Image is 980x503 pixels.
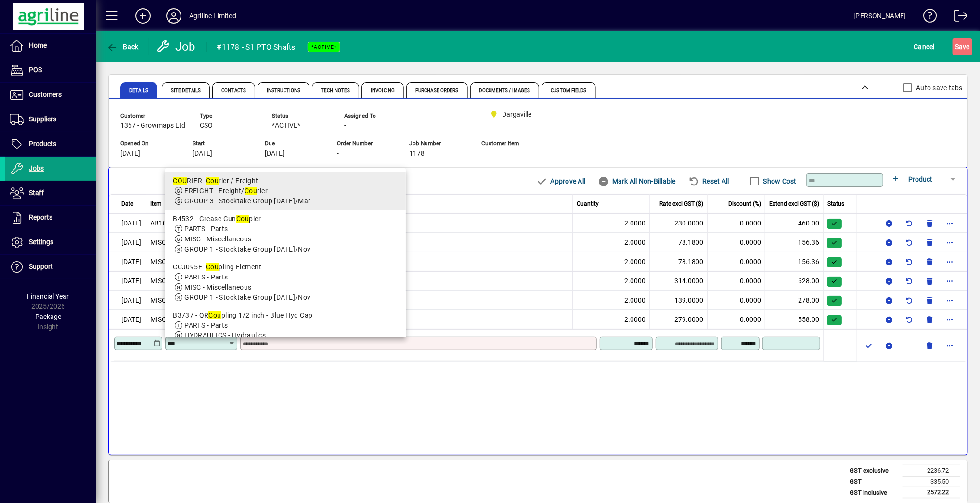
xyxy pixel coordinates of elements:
[947,2,968,33] a: Logout
[173,262,398,272] div: CCJ095E - pling Element
[150,199,162,208] span: Item
[708,291,765,310] td: 0.0000
[120,140,178,146] span: Opened On
[5,107,96,132] a: Suppliers
[217,40,296,55] div: #1178 - S1 PTO Shafts
[272,113,330,119] span: Status
[245,187,257,195] em: Cou
[594,172,680,190] button: Mark All Non-Billable
[688,173,729,189] span: Reset All
[845,465,903,477] td: GST exclusive
[321,88,350,93] span: Tech Notes
[200,122,213,130] span: CSO
[903,476,960,487] td: 335.50
[912,38,938,55] button: Cancel
[150,295,191,305] div: MISC INDENT
[184,225,228,233] span: PARTS - Parts
[35,313,61,320] span: Package
[765,291,824,310] td: 278.00
[165,258,406,306] mat-option: CCJ095E - Coupling Element
[5,206,96,230] a: Reports
[206,177,219,185] em: Cou
[193,150,212,158] span: [DATE]
[184,321,228,329] span: PARTS - Parts
[624,218,645,228] span: 2.0000
[916,2,937,33] a: Knowledge Base
[184,331,266,339] span: HYDRAULICS - Hydraulics
[104,38,141,55] button: Back
[165,210,406,258] mat-option: B4532 - Grease Gun Coupler
[29,189,44,197] span: Staff
[708,310,765,329] td: 0.0000
[650,291,708,310] td: 139.0000
[29,238,53,246] span: Settings
[708,252,765,271] td: 0.0000
[236,215,249,223] em: Cou
[109,233,146,252] td: [DATE]
[173,310,398,320] div: B3737 - QR pling 1/2 inch - Blue Hyd Cap
[914,39,935,54] span: Cancel
[942,312,957,327] button: More options
[120,122,185,130] span: 1367 - Growmaps Ltd
[624,238,645,248] span: 2.0000
[189,8,236,24] div: Agriline Limited
[942,273,957,289] button: More options
[109,310,146,329] td: [DATE]
[481,140,539,146] span: Customer Item
[184,197,311,205] span: GROUP 3 - Stocktake Group [DATE]/Mar
[173,176,398,186] div: RIER - rier / Freight
[184,283,252,291] span: MISC - Miscellaneous
[650,213,708,233] td: 230.0000
[551,88,586,93] span: Custom Fields
[150,257,191,267] div: MISC INDENT
[684,172,733,190] button: Reset All
[344,113,402,119] span: Assigned To
[903,487,960,499] td: 2572.22
[29,115,56,123] span: Suppliers
[156,39,197,54] div: Job
[184,273,228,281] span: PARTS - Parts
[29,66,42,74] span: POS
[5,132,96,156] a: Products
[150,276,191,286] div: MISC INDENT
[903,465,960,477] td: 2236.72
[942,235,957,250] button: More options
[27,292,69,300] span: Financial Year
[728,199,761,208] span: Discount (%)
[128,7,158,25] button: Add
[659,199,703,208] span: Rate excl GST ($)
[624,315,645,325] span: 2.0000
[650,271,708,291] td: 314.0000
[624,257,645,267] span: 2.0000
[415,88,459,93] span: Purchase Orders
[29,213,52,221] span: Reports
[765,233,824,252] td: 156.36
[942,215,957,231] button: More options
[708,233,765,252] td: 0.0000
[193,140,250,146] span: Start
[650,310,708,329] td: 279.0000
[409,140,467,146] span: Job Number
[409,150,425,158] span: 1178
[29,41,47,49] span: Home
[371,88,395,93] span: Invoicing
[532,172,589,190] button: Approve All
[109,291,146,310] td: [DATE]
[5,255,96,279] a: Support
[942,254,957,269] button: More options
[769,199,819,208] span: Extend excl GST ($)
[29,164,44,172] span: Jobs
[29,91,62,98] span: Customers
[761,176,797,186] label: Show Cost
[109,213,146,233] td: [DATE]
[624,276,645,286] span: 2.0000
[765,252,824,271] td: 156.36
[5,58,96,82] a: POS
[955,43,959,51] span: S
[184,245,311,253] span: GROUP 1 - Stocktake Group [DATE]/Nov
[120,113,185,119] span: Customer
[708,271,765,291] td: 0.0000
[536,173,585,189] span: Approve All
[486,108,549,120] span: Dargaville
[953,38,972,55] button: Save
